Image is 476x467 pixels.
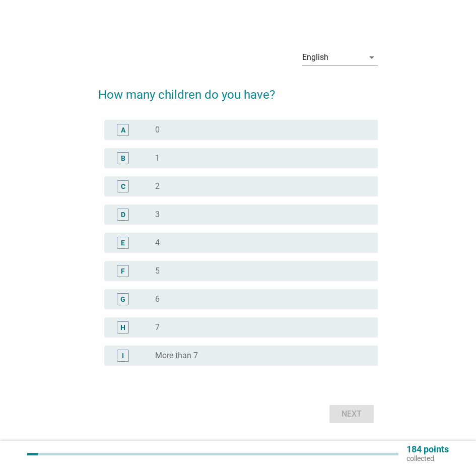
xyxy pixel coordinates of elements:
label: 6 [155,294,160,304]
label: 5 [155,266,160,276]
p: 184 points [406,445,449,454]
div: C [121,181,125,191]
div: F [121,265,125,276]
label: 3 [155,210,160,220]
div: E [121,237,125,248]
i: arrow_drop_down [366,51,378,63]
label: 7 [155,322,160,332]
div: I [122,350,124,361]
h2: How many children do you have? [98,76,378,104]
div: B [121,153,125,163]
div: H [120,322,125,332]
div: English [302,53,328,62]
div: D [121,209,125,220]
div: G [120,294,125,304]
label: 2 [155,181,160,191]
p: collected [406,454,449,463]
div: A [121,124,125,135]
label: 4 [155,238,160,248]
label: 0 [155,125,160,135]
label: 1 [155,153,160,163]
label: More than 7 [155,351,198,361]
